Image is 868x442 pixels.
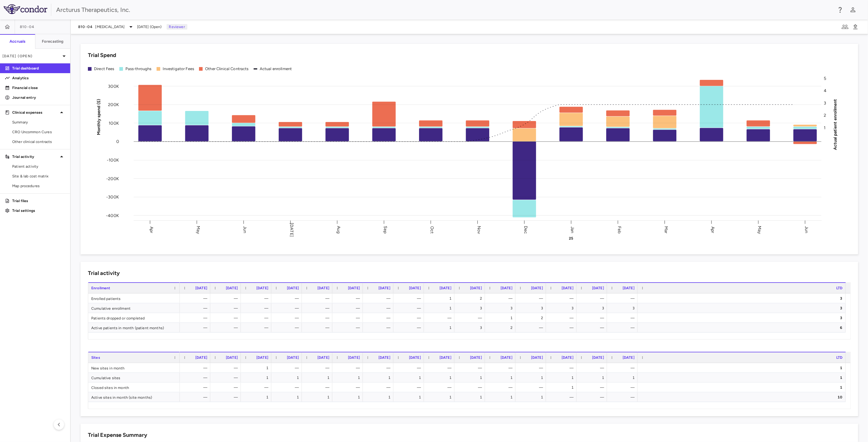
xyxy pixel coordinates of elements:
div: — [552,294,573,303]
div: — [185,392,207,402]
div: — [521,323,543,333]
span: [DATE] [439,286,451,290]
div: 1 [643,363,843,373]
div: 1 [643,383,843,392]
div: 3 [460,323,482,333]
div: — [216,383,238,392]
span: [DATE] [501,355,512,360]
div: 1 [307,392,329,402]
div: 1 [490,313,512,323]
div: — [185,383,207,392]
div: — [277,363,299,373]
div: — [399,363,421,373]
div: 10 [643,392,843,402]
div: — [246,383,268,392]
div: — [368,383,390,392]
span: [DATE] [409,355,421,360]
span: [DATE] (Open) [137,24,162,30]
text: May [196,226,201,234]
div: 2 [460,294,482,303]
span: [DATE] [378,355,390,360]
span: [DATE] [470,355,482,360]
div: 1 [399,392,421,402]
text: 25 [569,236,573,241]
div: — [399,323,421,333]
div: — [246,303,268,313]
div: 3 [643,294,843,303]
div: — [613,363,635,373]
div: 1 [521,392,543,402]
div: — [277,323,299,333]
tspan: Monthly spend ($) [96,99,101,135]
text: Sep [383,226,388,233]
div: — [429,363,451,373]
div: — [185,363,207,373]
text: Jun [242,226,248,233]
span: [DATE] [501,286,512,290]
div: Patients dropped or completed [88,313,180,323]
div: — [185,294,207,303]
tspan: 5 [824,76,826,81]
text: Dec [523,226,528,233]
div: — [368,313,390,323]
text: Feb [617,226,622,233]
span: [DATE] [623,286,635,290]
p: Financial close [12,85,65,91]
tspan: 100K [109,121,119,126]
span: [DATE] [592,355,604,360]
span: [DATE] [195,286,207,290]
tspan: 200K [108,102,119,107]
div: 1 [429,323,451,333]
div: — [307,323,329,333]
div: 3 [552,303,573,313]
span: CRO Uncommon Cures [12,129,65,135]
div: — [613,392,635,402]
img: logo-full-SnFGN8VE.png [4,4,47,14]
span: [DATE] [256,355,268,360]
div: — [613,323,635,333]
div: — [552,323,573,333]
span: [DATE] [531,355,543,360]
div: — [246,294,268,303]
div: 1 [429,303,451,313]
text: Jan [570,226,575,233]
div: 1 [460,373,482,383]
div: — [277,303,299,313]
div: 1 [246,373,268,383]
span: Patient activity [12,164,65,169]
div: Active sites in month (site months) [88,392,180,402]
div: — [399,294,421,303]
div: — [216,323,238,333]
p: Reviewer [167,24,187,30]
div: 1 [643,373,843,383]
div: — [429,313,451,323]
div: 1 [552,383,573,392]
div: — [338,363,360,373]
div: — [490,383,512,392]
text: Oct [430,226,435,233]
div: — [582,392,604,402]
div: New sites in month [88,363,180,372]
div: 1 [490,373,512,383]
div: 1 [368,392,390,402]
div: — [216,363,238,373]
p: Analytics [12,75,65,81]
div: — [399,303,421,313]
text: Mar [664,226,669,233]
tspan: -400K [106,213,119,218]
div: — [185,373,207,383]
p: Clinical expenses [12,110,58,115]
div: — [307,313,329,323]
div: — [338,383,360,392]
div: — [490,363,512,373]
tspan: 1 [824,125,826,130]
div: Enrolled patients [88,294,180,303]
div: — [582,383,604,392]
div: — [307,363,329,373]
div: — [338,323,360,333]
span: [DATE] [592,286,604,290]
span: [DATE] [348,355,360,360]
div: 3 [460,303,482,313]
text: May [757,226,762,234]
h6: Trial Expense Summary [88,431,147,439]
